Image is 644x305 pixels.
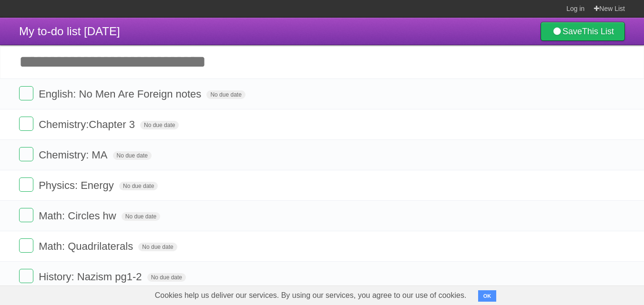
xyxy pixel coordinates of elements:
span: No due date [113,151,152,160]
span: No due date [206,90,245,99]
span: Physics: Energy [39,179,116,191]
span: No due date [147,273,186,282]
label: Done [19,86,33,100]
span: English: No Men Are Foreign notes [39,88,204,100]
label: Done [19,147,33,161]
span: Chemistry: MA [39,149,110,161]
label: Done [19,208,33,222]
label: Done [19,269,33,283]
label: Done [19,238,33,253]
span: Cookies help us deliver our services. By using our services, you agree to our use of cookies. [145,286,476,305]
span: Math: Circles hw [39,210,119,222]
span: History: Nazism pg1-2 [39,271,144,283]
span: No due date [122,212,160,221]
span: Math: Quadrilaterals [39,240,135,252]
b: This List [582,27,614,36]
span: No due date [140,121,179,129]
span: No due date [138,243,177,251]
label: Done [19,117,33,131]
span: Chemistry:Chapter 3 [39,118,137,130]
label: Done [19,177,33,192]
span: No due date [119,182,158,190]
a: SaveThis List [541,22,625,41]
button: OK [478,290,497,302]
span: My to-do list [DATE] [19,25,120,38]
